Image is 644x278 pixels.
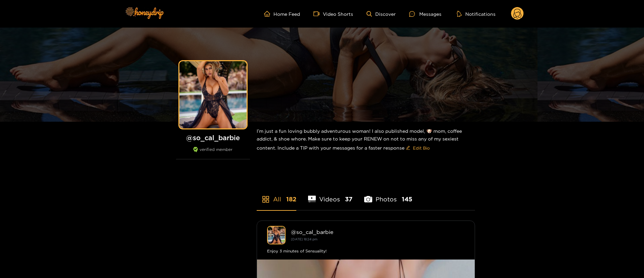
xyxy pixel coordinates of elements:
li: Videos [308,180,353,210]
button: Notifications [455,10,498,17]
span: home [264,11,273,17]
li: All [257,180,296,210]
h1: @ so_cal_barbie [176,133,250,142]
span: Edit Bio [413,145,430,151]
div: @ so_cal_barbie [291,229,465,235]
small: [DATE] 18:24 pm [291,237,317,241]
span: 37 [345,195,352,203]
span: 182 [286,195,296,203]
div: Messages [409,10,441,18]
span: video-camera [313,11,323,17]
div: verified member [176,147,250,159]
span: appstore [262,195,270,203]
div: Enjoy 3 minutes of Sensuality! [267,248,465,254]
img: so_cal_barbie [267,226,286,244]
a: Video Shorts [313,11,353,17]
a: Discover [367,11,396,17]
span: edit [406,146,410,151]
span: 145 [402,195,412,203]
div: I’m just a fun loving bubbly adventurous woman! I also published model, 🐶 mom, coffee addict, & s... [257,122,475,159]
button: editEdit Bio [404,143,431,153]
li: Photos [364,180,412,210]
a: Home Feed [264,11,300,17]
